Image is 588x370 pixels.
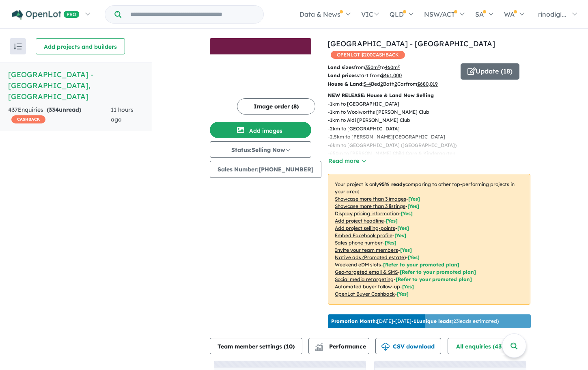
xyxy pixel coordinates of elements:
[335,269,398,275] u: Geo-targeted email & SMS
[210,338,302,354] button: Team member settings (10)
[123,6,262,23] input: Try estate name, suburb, builder or developer
[315,345,323,351] img: bar-chart.svg
[327,63,454,71] p: from
[328,141,537,149] p: - 6km to [GEOGRAPHIC_DATA] ([GEOGRAPHIC_DATA])
[286,343,293,350] span: 10
[396,276,472,282] span: [Refer to your promoted plan]
[328,108,537,116] p: - 1km to Woolworths [PERSON_NAME] Club
[327,80,454,88] p: Bed Bath Car from
[12,10,80,20] img: Openlot PRO Logo White
[538,10,566,18] span: rinodigi...
[402,283,414,290] span: [Yes]
[378,64,380,68] sup: 2
[381,343,390,351] img: download icon
[335,218,384,224] u: Add project headline
[316,343,366,350] span: Performance
[210,122,311,138] button: Add images
[328,133,537,141] p: - 2.5km to [PERSON_NAME][GEOGRAPHIC_DATA]
[398,64,400,68] sup: 2
[328,116,537,124] p: - 1km to Aldi [PERSON_NAME] Club
[331,318,377,324] b: Promotion Month:
[364,81,371,87] u: 3-4
[401,210,413,216] span: [ Yes ]
[380,64,400,70] span: to
[335,225,395,231] u: Add project selling-points
[335,203,405,209] u: Showcase more than 3 listings
[36,38,125,54] button: Add projects and builders
[11,115,45,123] span: CASHBACK
[407,203,419,209] span: [ Yes ]
[394,81,397,87] u: 2
[335,276,394,282] u: Social media retargeting
[47,106,81,113] strong: ( unread)
[417,81,438,87] u: $ 680,019
[379,181,405,187] b: 95 % ready
[335,262,381,268] u: Weekend eDM slots
[335,210,399,216] u: Display pricing information
[315,343,323,347] img: line-chart.svg
[328,149,537,158] p: - 650m to [PERSON_NAME] Child Care & Kindergarten
[327,71,454,80] p: start from
[335,240,383,246] u: Sales phone number
[14,43,22,50] img: sort.svg
[397,291,409,297] span: [Yes]
[8,69,144,102] h5: [GEOGRAPHIC_DATA] - [GEOGRAPHIC_DATA] , [GEOGRAPHIC_DATA]
[461,63,519,80] button: Update (18)
[335,247,398,253] u: Invite your team members
[210,141,311,158] button: Status:Selling Now
[383,262,459,268] span: [Refer to your promoted plan]
[237,98,315,115] button: Image order (8)
[327,39,495,48] a: [GEOGRAPHIC_DATA] - [GEOGRAPHIC_DATA]
[308,338,369,354] button: Performance
[400,247,412,253] span: [ Yes ]
[448,338,521,354] button: All enquiries (437)
[375,338,441,354] button: CSV download
[328,125,537,133] p: - 2km to [GEOGRAPHIC_DATA]
[400,269,476,275] span: [Refer to your promoted plan]
[414,318,452,324] b: 11 unique leads
[327,81,364,87] b: House & Land:
[408,254,420,260] span: [Yes]
[385,64,400,70] u: 460 m
[327,64,354,70] b: Land sizes
[331,51,405,59] span: OPENLOT $ 200 CASHBACK
[365,64,380,70] u: 350 m
[328,100,537,108] p: - 1km to [GEOGRAPHIC_DATA]
[328,174,530,305] p: Your project is only comparing to other top-performing projects in your area: - - - - - - - - - -...
[328,156,366,166] button: Read more
[335,254,406,260] u: Native ads (Promoted estate)
[397,225,409,231] span: [ Yes ]
[111,106,134,123] span: 11 hours ago
[331,318,499,325] p: [DATE] - [DATE] - ( 23 leads estimated)
[210,161,321,178] button: Sales Number:[PHONE_NUMBER]
[328,91,530,100] p: NEW RELEASE: House & Land Now Selling
[381,72,402,78] u: $ 461,000
[408,196,420,202] span: [ Yes ]
[385,240,396,246] span: [ Yes ]
[335,291,395,297] u: OpenLot Buyer Cashback
[394,232,406,238] span: [ Yes ]
[335,196,406,202] u: Showcase more than 3 images
[49,106,59,113] span: 334
[380,81,383,87] u: 2
[327,72,357,78] b: Land prices
[335,283,400,290] u: Automated buyer follow-up
[335,232,392,238] u: Embed Facebook profile
[386,218,398,224] span: [ Yes ]
[8,105,111,125] div: 437 Enquir ies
